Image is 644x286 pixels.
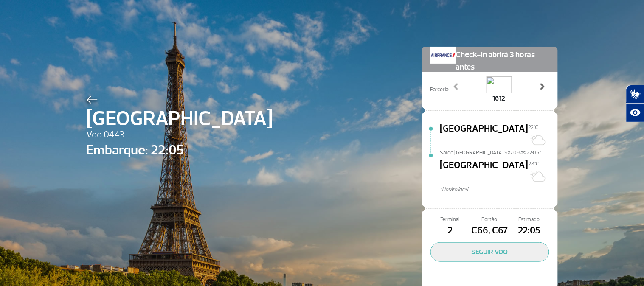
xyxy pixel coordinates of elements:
span: C66, C67 [470,224,509,238]
img: Sol com algumas nuvens [529,131,546,148]
span: [GEOGRAPHIC_DATA] [87,104,273,134]
button: Abrir recursos assistivos. [626,104,644,122]
span: Voo 0443 [87,128,273,142]
span: 1612 [487,93,512,104]
span: 2 [430,224,470,238]
span: Sai de [GEOGRAPHIC_DATA] Sa/09 às 22:05* [440,149,558,155]
span: Portão [470,216,509,224]
span: 22:05 [509,224,549,238]
span: Estimado [509,216,549,224]
span: *Horáro local [440,185,558,193]
span: Terminal [430,216,470,224]
span: 28°C [529,160,540,167]
button: SEGUIR VOO [430,242,549,262]
span: [GEOGRAPHIC_DATA] [440,122,529,149]
span: Embarque: 22:05 [87,140,273,160]
img: Sol com muitas nuvens [529,168,546,185]
span: Parceria: [430,86,450,94]
span: 22°C [529,124,539,131]
div: Plugin de acessibilidade da Hand Talk. [626,85,644,122]
span: Check-in abrirá 3 horas antes [456,47,549,73]
span: [GEOGRAPHIC_DATA] [440,158,529,185]
button: Abrir tradutor de língua de sinais. [626,85,644,104]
